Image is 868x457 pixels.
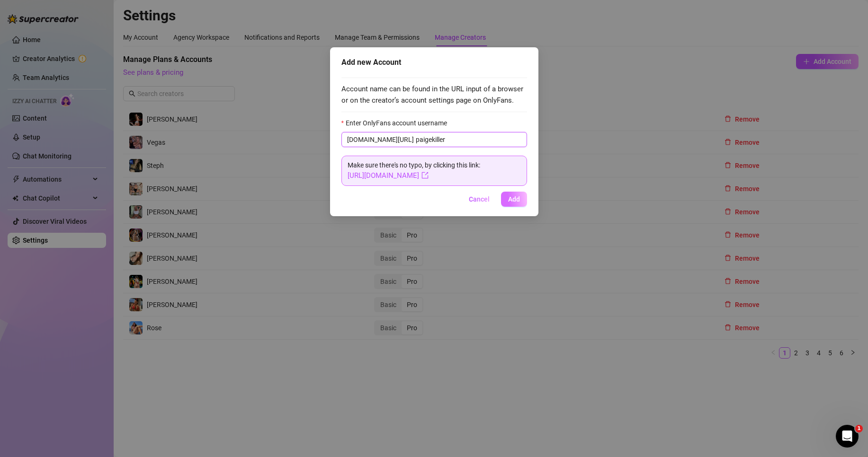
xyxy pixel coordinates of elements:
[855,425,863,432] span: 1
[469,195,490,203] span: Cancel
[508,195,520,203] span: Add
[461,192,497,207] button: Cancel
[341,118,453,128] label: Enter OnlyFans account username
[421,172,429,179] span: export
[836,425,859,448] iframe: Intercom live chat
[416,134,521,145] input: Enter OnlyFans account username
[341,84,527,106] span: Account name can be found in the URL input of a browser or on the creator’s account settings page...
[341,57,527,68] div: Add new Account
[348,161,480,179] span: Make sure there's no typo, by clicking this link:
[347,134,414,145] span: [DOMAIN_NAME][URL]
[501,192,527,207] button: Add
[348,171,429,180] a: [URL][DOMAIN_NAME]export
